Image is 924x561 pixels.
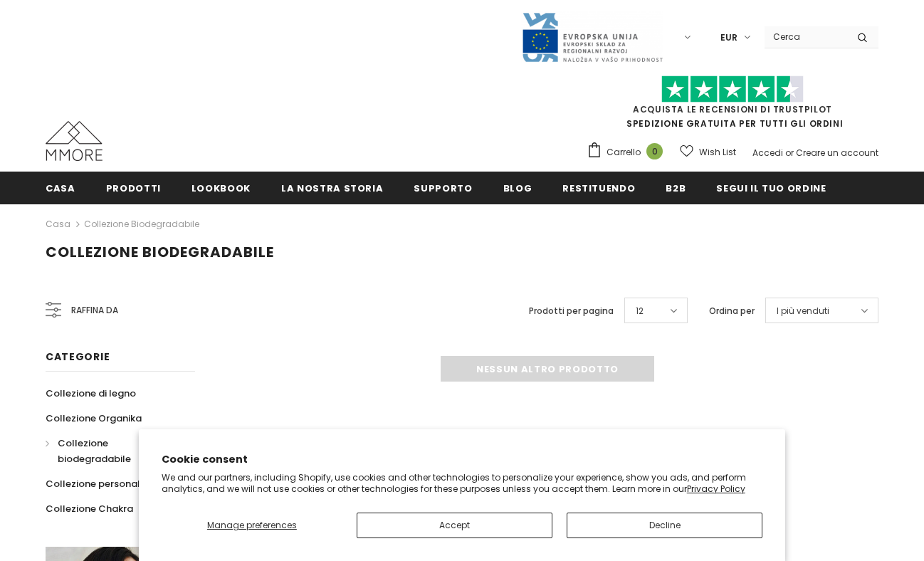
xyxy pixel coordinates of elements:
[680,140,736,164] a: Wish List
[106,172,161,204] a: Prodotti
[752,147,783,159] a: Accedi
[46,496,133,521] a: Collezione Chakra
[503,182,532,195] span: Blog
[46,406,142,431] a: Collezione Organika
[720,31,737,45] span: EUR
[46,381,136,406] a: Collezione di legno
[785,147,794,159] span: or
[46,477,169,491] span: Collezione personalizzata
[687,483,745,495] a: Privacy Policy
[503,172,532,204] a: Blog
[71,303,118,318] span: Raffina da
[796,147,878,159] a: Creare un account
[46,387,136,400] span: Collezione di legno
[661,75,804,103] img: Fidati di Pilot Stars
[46,411,142,425] span: Collezione Organika
[46,502,133,515] span: Collezione Chakra
[587,82,878,130] span: SPEDIZIONE GRATUITA PER TUTTI GLI ORDINI
[636,304,644,318] span: 12
[46,121,103,161] img: Casi MMORE
[162,452,763,467] h2: Cookie consent
[162,472,763,494] p: We and our partners, including Shopify, use cookies and other technologies to personalize your ex...
[281,172,383,204] a: La nostra storia
[281,182,383,195] span: La nostra storia
[46,471,169,496] a: Collezione personalizzata
[84,218,199,230] a: Collezione biodegradabile
[562,182,635,195] span: Restituendo
[46,216,70,233] a: Casa
[666,182,686,195] span: B2B
[765,26,846,47] input: Search Site
[162,513,342,538] button: Manage preferences
[529,304,614,318] label: Prodotti per pagina
[521,11,663,63] img: Javni Razpis
[46,431,179,471] a: Collezione biodegradabile
[562,172,635,204] a: Restituendo
[521,31,663,43] a: Javni Razpis
[666,172,686,204] a: B2B
[699,145,736,159] span: Wish List
[777,304,829,318] span: I più venduti
[414,182,472,195] span: supporto
[207,519,297,531] span: Manage preferences
[191,172,251,204] a: Lookbook
[58,436,131,466] span: Collezione biodegradabile
[46,172,75,204] a: Casa
[709,304,755,318] label: Ordina per
[106,182,161,195] span: Prodotti
[46,350,110,364] span: Categorie
[716,182,826,195] span: Segui il tuo ordine
[607,145,641,159] span: Carrello
[587,142,670,163] a: Carrello 0
[716,172,826,204] a: Segui il tuo ordine
[46,242,274,262] span: Collezione biodegradabile
[646,143,663,159] span: 0
[191,182,251,195] span: Lookbook
[633,103,832,115] a: Acquista le recensioni di TrustPilot
[46,182,75,195] span: Casa
[567,513,762,538] button: Decline
[357,513,552,538] button: Accept
[414,172,472,204] a: supporto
